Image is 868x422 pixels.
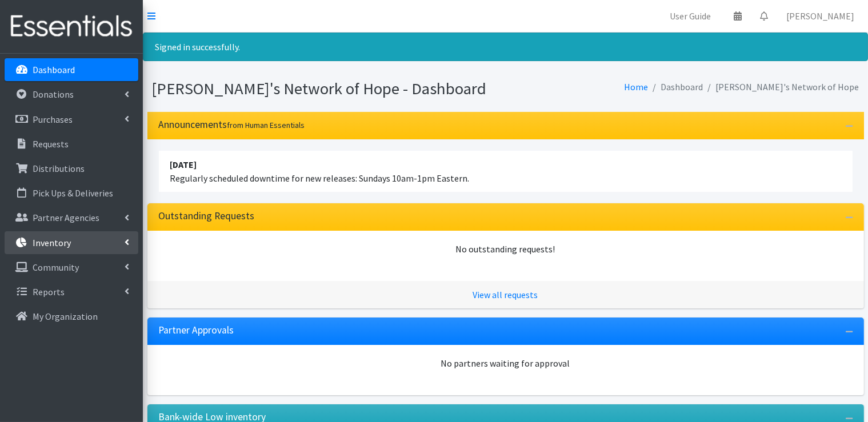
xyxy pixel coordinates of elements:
p: Community [33,262,79,273]
p: Dashboard [33,64,75,75]
a: Dashboard [5,58,138,81]
p: Reports [33,286,65,298]
a: Donations [5,83,138,106]
a: View all requests [473,289,538,300]
a: User Guide [661,5,720,27]
strong: [DATE] [170,159,197,170]
a: Inventory [5,231,138,254]
div: No outstanding requests! [159,242,853,256]
a: Purchases [5,108,138,131]
a: My Organization [5,305,138,328]
p: Donations [33,89,74,100]
a: Pick Ups & Deliveries [5,182,138,204]
p: Pick Ups & Deliveries [33,187,113,199]
h3: Announcements [159,119,305,131]
li: Regularly scheduled downtime for new releases: Sundays 10am-1pm Eastern. [159,151,853,192]
a: Reports [5,280,138,303]
small: from Human Essentials [227,120,305,130]
div: Signed in successfully. [143,33,868,61]
p: Purchases [33,114,73,125]
a: Partner Agencies [5,206,138,229]
li: Dashboard [649,79,703,95]
p: Distributions [33,163,85,174]
h3: Partner Approvals [159,324,234,336]
p: Inventory [33,237,71,248]
a: [PERSON_NAME] [777,5,863,27]
img: HumanEssentials [5,7,138,46]
div: No partners waiting for approval [159,356,853,370]
p: My Organization [33,311,98,322]
a: Distributions [5,157,138,180]
h1: [PERSON_NAME]'s Network of Hope - Dashboard [152,79,502,99]
p: Partner Agencies [33,212,99,223]
li: [PERSON_NAME]'s Network of Hope [703,79,859,95]
a: Community [5,256,138,279]
a: Home [625,81,649,93]
p: Requests [33,138,69,150]
a: Requests [5,132,138,155]
h3: Outstanding Requests [159,210,255,222]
